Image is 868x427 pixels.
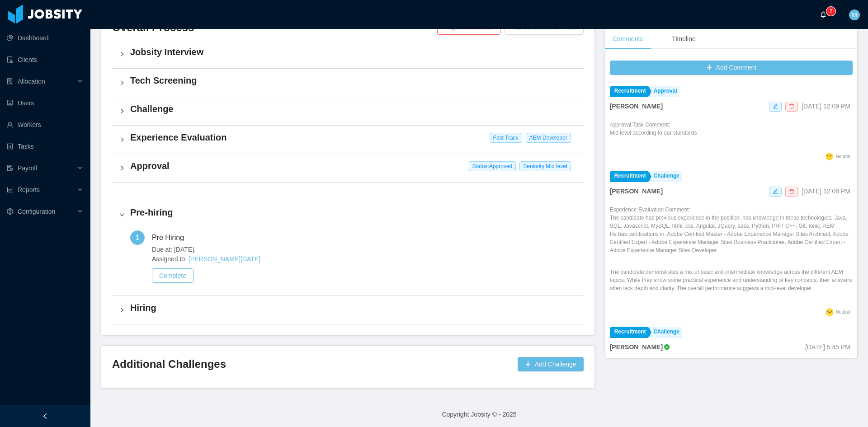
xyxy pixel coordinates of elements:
[136,234,140,241] span: 1
[610,121,697,150] div: Approval Task Comment:
[18,164,37,172] span: Payroll
[7,137,83,155] a: icon: profileTasks
[7,78,13,84] i: icon: solution
[112,296,584,324] div: icon: rightHiring
[7,208,13,215] i: icon: setting
[789,103,794,109] i: icon: delete
[130,131,576,144] h4: Experience Evaluation
[610,268,853,292] p: The candidate demonstrates a mix of basic and intermediate knowledge across the different AEM top...
[119,52,125,57] i: icon: right
[119,165,125,171] i: icon: right
[610,327,648,338] a: Recruitment
[526,133,571,143] span: AEM Developer
[610,188,663,195] strong: [PERSON_NAME]
[773,189,778,194] i: icon: edit
[610,343,663,351] strong: [PERSON_NAME]
[789,189,794,194] i: icon: delete
[152,272,193,279] a: Complete
[18,78,45,85] span: Allocation
[820,11,826,18] i: icon: bell
[130,46,576,58] h4: Jobsity Interview
[773,103,778,109] i: icon: edit
[152,230,191,245] div: Pre Hiring
[112,357,514,371] h3: Additional Challenges
[112,97,584,125] div: icon: rightChallenge
[7,116,83,134] a: icon: userWorkers
[119,137,125,142] i: icon: right
[805,343,850,351] span: [DATE] 5:45 PM
[610,61,853,75] button: icon: plusAdd Comment
[649,327,682,338] a: Challenge
[605,29,651,49] div: Comments
[518,357,584,371] button: icon: plusAdd Challenge
[836,154,850,159] span: Neutral
[649,86,679,97] a: Approval
[112,201,584,229] div: icon: rightPre-hiring
[519,161,571,171] span: Seniority: Mid level
[7,94,83,112] a: icon: robotUsers
[836,310,850,314] span: Neutral
[7,187,13,193] i: icon: line-chart
[7,165,13,171] i: icon: file-protect
[610,171,648,182] a: Recruitment
[112,126,584,154] div: icon: rightExperience Evaluation
[802,103,850,110] span: [DATE] 12:09 PM
[152,268,193,283] button: Complete
[119,80,125,85] i: icon: right
[189,255,260,263] a: [PERSON_NAME][DATE]
[112,154,584,182] div: icon: rightApproval
[18,186,40,193] span: Reports
[18,208,55,215] span: Configuration
[610,103,663,110] strong: [PERSON_NAME]
[119,108,125,114] i: icon: right
[152,245,576,254] span: Due at: [DATE].
[130,160,576,172] h4: Approval
[112,69,584,97] div: icon: rightTech Screening
[610,214,853,254] p: The candidate has previous experience in the position, has knowledge in these technologies: Java,...
[649,171,682,182] a: Challenge
[130,103,576,115] h4: Challenge
[826,7,835,16] sup: 2
[665,29,703,49] div: Timeline
[610,206,853,306] div: Experience Evaluation Comment:
[802,188,850,195] span: [DATE] 12:08 PM
[119,307,125,313] i: icon: right
[490,133,522,143] span: Fast Track
[610,86,648,97] a: Recruitment
[130,301,576,314] h4: Hiring
[852,9,857,20] span: M
[152,254,576,264] span: Assigned to:
[119,212,125,217] i: icon: right
[830,7,833,16] p: 2
[130,74,576,87] h4: Tech Screening
[112,40,584,68] div: icon: rightJobsity Interview
[469,161,516,171] span: Status: Approved
[7,29,83,47] a: icon: pie-chartDashboard
[610,129,697,137] p: Mid level according to our standards
[7,51,83,69] a: icon: auditClients
[130,206,576,219] h4: Pre-hiring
